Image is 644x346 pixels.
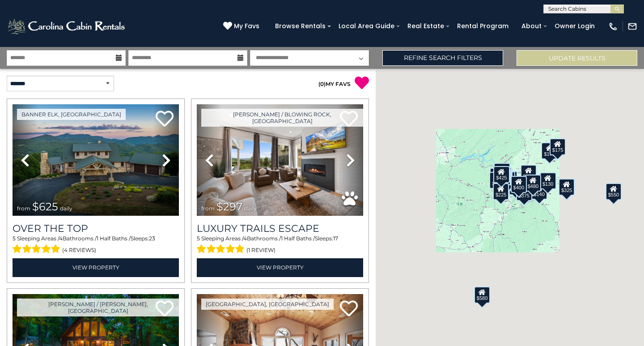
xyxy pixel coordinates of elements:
a: [PERSON_NAME] / Blowing Rock, [GEOGRAPHIC_DATA] [201,109,363,127]
a: Add to favorites [156,110,174,129]
a: Rental Program [453,19,513,33]
div: Sleeping Areas / Bathrooms / Sleeps: [197,235,363,256]
a: Local Area Guide [334,19,399,33]
span: $625 [32,200,58,213]
span: 1 Half Baths / [97,235,131,242]
div: $349 [521,164,537,181]
div: $425 [493,166,509,183]
div: $550 [606,183,622,200]
a: About [517,19,546,33]
div: $175 [550,138,566,155]
a: Banner Elk, [GEOGRAPHIC_DATA] [17,109,126,120]
span: My Favs [234,21,259,31]
span: 4 [243,235,247,242]
a: View Property [13,258,179,277]
img: thumbnail_168695581.jpeg [197,104,363,216]
div: $375 [516,184,532,201]
div: $325 [559,179,575,196]
span: ( ) [318,81,326,87]
span: 4 [59,235,63,242]
span: 5 [13,235,16,242]
span: 17 [333,235,338,242]
span: from [201,205,215,212]
span: 0 [320,81,324,87]
img: phone-regular-white.png [608,21,618,31]
a: Luxury Trails Escape [197,222,363,235]
span: daily [60,205,72,212]
div: $140 [531,183,547,200]
a: Owner Login [550,19,599,33]
div: $230 [489,172,505,189]
span: daily [244,205,257,212]
a: View Property [197,258,363,277]
img: White-1-2.png [7,17,127,35]
span: (4 reviews) [62,244,96,256]
span: (1 review) [246,244,275,256]
div: $225 [493,183,509,200]
span: from [17,205,30,212]
a: My Favs [223,21,262,31]
img: mail-regular-white.png [627,21,637,31]
a: Browse Rentals [271,19,330,33]
div: $480 [525,174,541,191]
a: Refine Search Filters [382,50,503,66]
span: $297 [216,200,242,213]
div: Sleeping Areas / Bathrooms / Sleeps: [13,235,179,256]
a: (0)MY FAVS [318,81,351,87]
span: 5 [197,235,200,242]
span: 23 [149,235,155,242]
a: [GEOGRAPHIC_DATA], [GEOGRAPHIC_DATA] [201,299,334,310]
img: thumbnail_167153549.jpeg [13,104,179,216]
a: Over The Top [13,222,179,235]
div: $130 [540,172,556,189]
a: Add to favorites [340,299,358,319]
div: $125 [494,163,510,180]
a: Real Estate [403,19,449,33]
div: $580 [474,286,490,303]
a: [PERSON_NAME] / [PERSON_NAME], [GEOGRAPHIC_DATA] [17,299,179,316]
span: 1 Half Baths / [281,235,315,242]
div: $400 [511,176,527,193]
div: $175 [541,142,557,159]
button: Update Results [517,50,637,66]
